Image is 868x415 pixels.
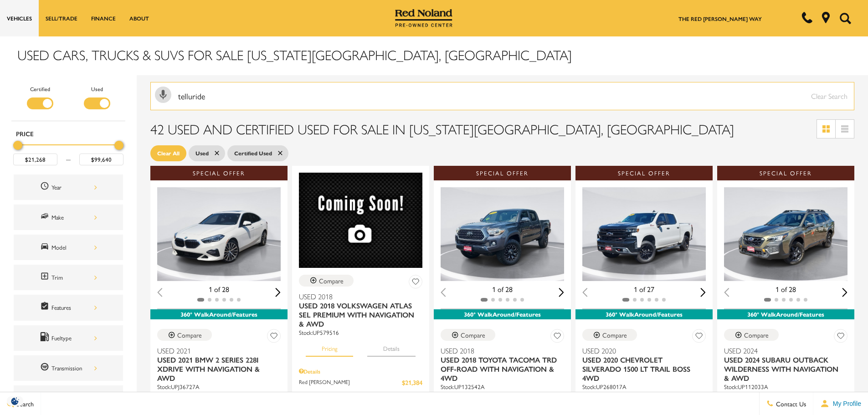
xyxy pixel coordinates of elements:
[550,329,564,346] button: Save Vehicle
[813,392,868,415] button: Open user profile menu
[441,346,564,383] a: Used 2018Used 2018 Toyota Tacoma TRD Off-Road With Navigation & 4WD
[724,383,847,391] div: Stock : UP112033A
[589,391,637,411] button: pricing tab
[299,275,354,287] button: Compare Vehicle
[582,346,706,383] a: Used 2020Used 2020 Chevrolet Silverado 1500 LT Trail Boss 4WD
[692,329,706,346] button: Save Vehicle
[582,346,699,355] span: Used 2020
[299,328,422,337] div: Stock : UP579516
[51,333,97,343] div: Fueltype
[395,9,452,27] img: Red Noland Pre-Owned
[13,154,57,165] input: Minimum
[441,346,557,355] span: Used 2018
[575,309,713,319] div: 360° WalkAround/Features
[402,378,422,387] span: $21,384
[51,272,97,282] div: Trim
[724,187,849,281] div: 1 / 2
[306,337,353,357] button: pricing tab
[299,301,416,328] span: Used 2018 Volkswagen Atlas SEL Premium With Navigation & AWD
[13,138,123,165] div: Price
[717,309,854,319] div: 360° WalkAround/Features
[14,355,123,381] div: TransmissionTransmission
[575,166,713,180] div: Special Offer
[834,329,847,346] button: Save Vehicle
[441,383,564,391] div: Stock : UP132542A
[792,391,841,411] button: details tab
[40,332,51,344] span: Fueltype
[602,331,627,339] div: Compare
[164,391,211,411] button: pricing tab
[842,288,847,297] div: Next slide
[14,325,123,351] div: FueltypeFueltype
[299,173,422,268] img: 2018 Volkswagen Atlas SEL Premium
[299,378,422,387] a: Red [PERSON_NAME] $21,384
[177,331,202,339] div: Compare
[195,148,209,159] span: Used
[40,302,51,313] span: Features
[157,284,281,294] div: 1 of 28
[434,166,571,180] div: Special Offer
[582,187,707,281] img: 2020 Chevrolet Silverado 1500 LT Trail Boss 1
[40,181,51,193] span: Year
[157,346,274,355] span: Used 2021
[582,329,637,341] button: Compare Vehicle
[157,148,180,159] span: Clear All
[150,309,288,319] div: 360° WalkAround/Features
[51,212,97,222] div: Make
[91,84,103,93] label: Used
[319,277,344,285] div: Compare
[226,391,274,411] button: details tab
[774,399,806,408] span: Contact Us
[441,355,557,383] span: Used 2018 Toyota Tacoma TRD Off-Road With Navigation & 4WD
[14,174,123,200] div: YearYear
[40,272,51,283] span: Trim
[51,242,97,252] div: Model
[461,331,485,339] div: Compare
[275,288,281,297] div: Next slide
[79,154,123,165] input: Maximum
[724,346,847,383] a: Used 2024Used 2024 Subaru Outback Wilderness With Navigation & AWD
[51,182,97,192] div: Year
[509,391,557,411] button: details tab
[157,355,274,383] span: Used 2021 BMW 2 Series 228i xDrive With Navigation & AWD
[299,367,422,375] div: Pricing Details - Used 2018 Volkswagen Atlas SEL Premium With Navigation & AWD
[14,235,123,260] div: ModelModel
[157,383,281,391] div: Stock : UPJ36727A
[11,84,125,121] div: Filter by Vehicle Type
[14,205,123,230] div: MakeMake
[744,331,769,339] div: Compare
[717,166,854,180] div: Special Offer
[582,355,699,383] span: Used 2020 Chevrolet Silverado 1500 LT Trail Boss 4WD
[14,265,123,290] div: TrimTrim
[51,363,97,373] div: Transmission
[299,378,402,387] span: Red [PERSON_NAME]
[157,346,281,383] a: Used 2021Used 2021 BMW 2 Series 228i xDrive With Navigation & AWD
[724,284,847,294] div: 1 of 28
[724,355,841,383] span: Used 2024 Subaru Outback Wilderness With Navigation & AWD
[678,15,762,23] a: The Red [PERSON_NAME] Way
[836,0,854,36] button: Open the search field
[731,391,778,411] button: pricing tab
[51,302,97,313] div: Features
[267,329,281,346] button: Save Vehicle
[40,362,51,374] span: Transmission
[700,288,706,297] div: Next slide
[16,129,121,138] h5: Price
[157,187,282,281] img: 2021 BMW 2 Series 228i xDrive 1
[157,187,282,281] div: 1 / 2
[40,211,51,223] span: Make
[30,84,50,93] label: Certified
[434,309,571,319] div: 360° WalkAround/Features
[299,292,416,301] span: Used 2018
[441,187,565,281] div: 1 / 2
[447,391,495,411] button: pricing tab
[829,400,861,407] span: My Profile
[441,187,565,281] img: 2018 Toyota Tacoma TRD Off-Road 1
[395,12,452,21] a: Red Noland Pre-Owned
[150,119,734,138] span: 42 Used and Certified Used for Sale in [US_STATE][GEOGRAPHIC_DATA], [GEOGRAPHIC_DATA]
[157,329,212,341] button: Compare Vehicle
[559,288,564,297] div: Next slide
[441,329,495,341] button: Compare Vehicle
[150,166,288,180] div: Special Offer
[582,383,706,391] div: Stock : UP268017A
